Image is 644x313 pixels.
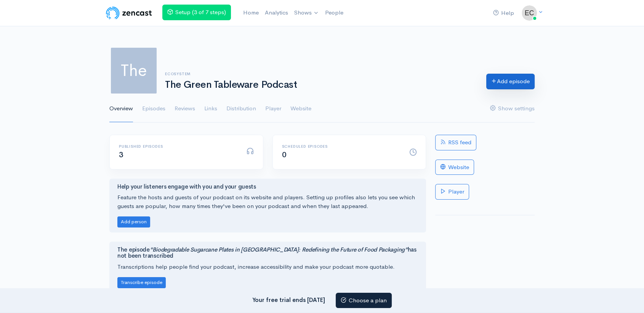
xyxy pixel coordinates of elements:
a: Show settings [490,95,535,123]
p: Feature the hosts and guests of your podcast on its website and players. Setting up profiles also... [117,193,418,210]
a: Analytics [262,5,291,21]
a: Links [204,95,217,123]
i: "Biodegradable Sugarcane Plates in [GEOGRAPHIC_DATA]: Redefining the Future of Food Packaging" [150,246,408,253]
h4: The episode has not been transcribed [117,247,418,259]
a: Website [290,95,311,123]
a: Help [490,5,517,21]
a: Player [435,184,469,200]
h6: Scheduled episodes [282,144,400,148]
span: 3 [119,150,123,160]
a: Player [265,95,281,123]
img: ... [522,5,537,21]
a: Home [240,5,262,21]
a: People [322,5,346,21]
button: Transcribe episode [117,277,166,288]
a: Overview [109,95,133,123]
h6: ecosystem [165,72,477,76]
a: Reviews [175,95,195,123]
h1: The Green Tableware Podcast [165,79,477,90]
a: Choose a plan [336,293,392,308]
a: Add person [117,218,150,225]
span: 0 [282,150,287,160]
img: ZenCast Logo [105,5,153,21]
p: Transcriptions help people find your podcast, increase accessibility and make your podcast more q... [117,263,418,271]
a: Distribution [226,95,256,123]
a: Episodes [142,95,165,123]
a: Transcribe episode [117,278,166,286]
h4: Help your listeners engage with you and your guests [117,184,418,190]
span: The [109,46,158,95]
a: Website [435,160,474,175]
a: Setup (3 of 7 steps) [162,5,231,20]
button: Add person [117,216,150,227]
a: Shows [291,5,322,21]
h6: Published episodes [119,144,237,148]
strong: Your free trial ends [DATE] [252,296,325,303]
a: RSS feed [435,135,476,150]
a: Add episode [486,74,535,89]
